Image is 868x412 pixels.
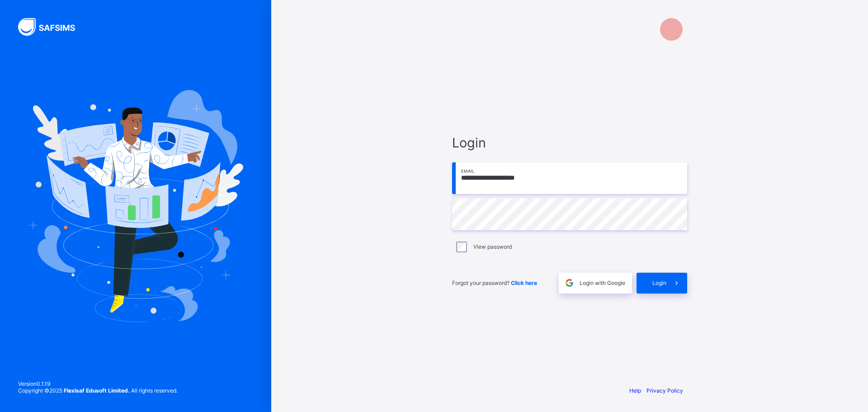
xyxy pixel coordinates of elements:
span: Login [452,135,687,151]
span: Forgot your password? [452,279,537,286]
img: google.396cfc9801f0270233282035f929180a.svg [564,278,575,288]
a: Help [629,387,641,394]
strong: Flexisaf Edusoft Limited. [64,387,130,394]
span: Version 0.1.19 [18,380,178,387]
a: Privacy Policy [646,387,683,394]
span: Copyright © 2025 All rights reserved. [18,387,178,394]
img: SAFSIMS Logo [18,18,86,36]
img: Hero Image [28,90,243,322]
label: View password [473,243,512,250]
a: Click here [511,279,537,286]
span: Login with Google [580,279,625,286]
span: Login [652,279,666,286]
